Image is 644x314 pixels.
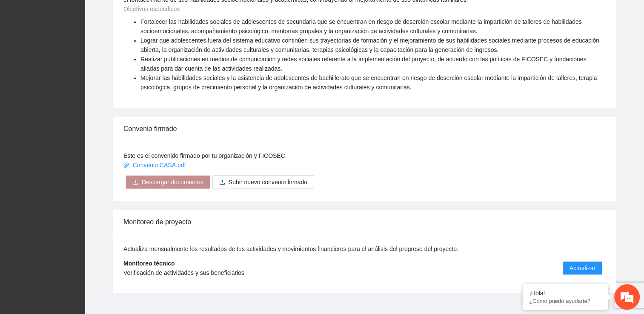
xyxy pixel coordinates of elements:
[123,162,187,168] a: Convenio CASA.pdf
[140,37,599,53] span: Lograr que adolescentes fuera del sistema educativo continúen sus trayectorias de formación y el ...
[123,269,244,276] span: Verificación de actividades y sus beneficiarios
[123,210,606,234] div: Monitoreo de proyecto
[123,245,458,252] span: Actualiza mensualmente los resultados de tus actividades y movimientos financieros para el anális...
[563,261,602,275] button: Actualizar
[570,263,595,273] span: Actualizar
[142,177,203,187] span: Descargar documentos
[123,162,129,168] span: paper-clip
[529,290,601,297] div: ¡Hola!
[140,56,586,72] span: Realizar publicaciones en medios de comunicación y redes sociales referente a la implementación d...
[140,18,582,34] span: Fortalecer las habilidades sociales de adolescentes de secundaria que se encuentran en riesgo de ...
[229,177,307,187] span: Subir nuevo convenio firmado
[123,152,285,159] span: Este es el convenido firmado por tu organización y FICOSEC
[123,117,606,141] div: Convenio firmado
[132,179,138,186] span: download
[123,260,175,267] strong: Monitoreo técnico
[212,175,314,189] button: uploadSubir nuevo convenio firmado
[212,179,314,186] span: uploadSubir nuevo convenio firmado
[219,179,225,186] span: upload
[126,175,210,189] button: downloadDescargar documentos
[140,74,597,91] span: Mejorar las habilidades sociales y la asistencia de adolescentes de bachillerato que se encuentra...
[529,298,601,304] p: ¿Cómo puedo ayudarte?
[123,6,180,12] span: Objetivos específicos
